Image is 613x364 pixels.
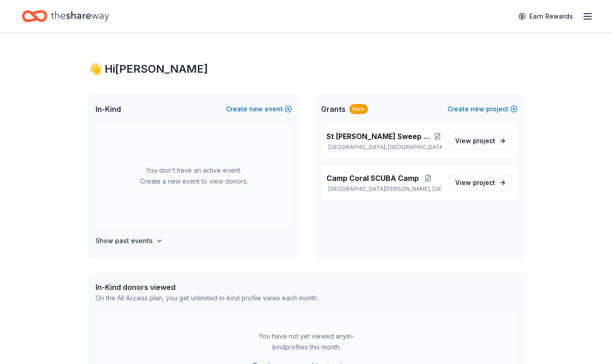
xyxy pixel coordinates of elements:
span: View [455,135,495,146]
span: Camp Coral SCUBA Camp [327,173,419,184]
a: Earn Rewards [513,8,578,25]
div: You don't have an active event. Create a new event to view donors. [95,124,292,228]
span: new [249,104,263,115]
a: Home [22,5,109,27]
span: project [473,179,495,186]
p: [GEOGRAPHIC_DATA], [GEOGRAPHIC_DATA] [327,144,442,151]
a: View project [449,175,512,191]
span: In-Kind [95,104,121,115]
div: New [349,104,368,114]
div: You have not yet viewed any in-kind profiles this month. [250,331,363,353]
span: St [PERSON_NAME] Sweep Trash Collection Tournament [327,131,432,142]
span: project [473,137,495,145]
button: Createnewevent [226,104,292,115]
div: 👋 Hi [PERSON_NAME] [88,62,525,76]
h4: Show past events [95,235,153,246]
button: Show past events [95,235,163,246]
div: In-Kind donors viewed [95,282,318,293]
a: View project [449,133,512,149]
span: new [471,104,484,115]
button: Createnewproject [447,104,518,115]
span: View [455,177,495,188]
p: [GEOGRAPHIC_DATA][PERSON_NAME], [GEOGRAPHIC_DATA] [327,185,442,193]
span: Grants [321,104,346,115]
div: On the All Access plan, you get unlimited in-kind profile views each month. [95,293,318,304]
